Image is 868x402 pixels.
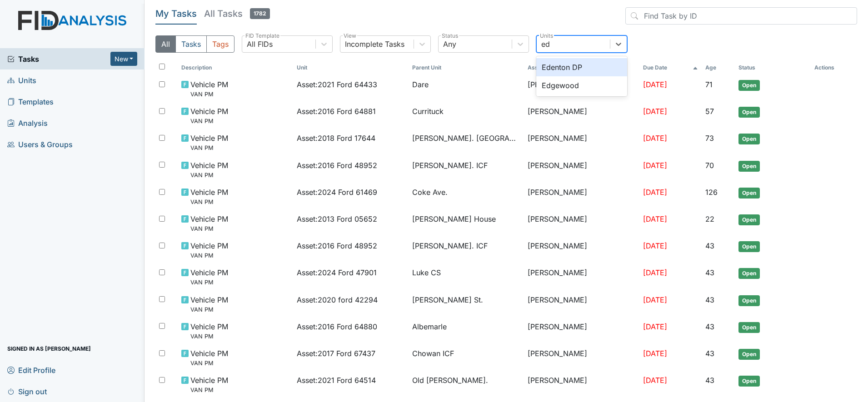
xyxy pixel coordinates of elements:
span: [PERSON_NAME] House [412,213,496,224]
span: Open [738,161,760,172]
span: [DATE] [643,241,667,250]
td: [PERSON_NAME] [524,263,639,290]
td: [PERSON_NAME] [524,291,639,318]
span: Vehicle PM VAN PM [190,187,228,206]
span: Asset : 2016 Ford 64880 [297,321,377,332]
span: Vehicle PM VAN PM [190,294,228,314]
div: Type filter [155,35,234,53]
span: [DATE] [643,214,667,223]
small: VAN PM [190,251,228,260]
span: 57 [705,107,714,116]
td: [PERSON_NAME] [524,102,639,129]
span: Asset : 2018 Ford 17644 [297,133,375,144]
span: [DATE] [643,107,667,116]
input: Toggle All Rows Selected [159,64,165,69]
span: Users & Groups [7,137,73,151]
span: Open [738,268,760,279]
span: Asset : 2016 Ford 48952 [297,160,377,171]
small: VAN PM [190,90,228,99]
td: [PERSON_NAME] [524,210,639,237]
span: Asset : 2013 Ford 05652 [297,213,377,224]
div: Any [443,39,456,50]
td: [PERSON_NAME] [524,237,639,263]
th: Toggle SortBy [735,60,811,75]
span: Open [738,107,760,118]
div: Incomplete Tasks [345,39,404,50]
span: [DATE] [643,376,667,385]
td: [PERSON_NAME] [524,371,639,398]
span: [PERSON_NAME]. ICF [412,240,488,251]
span: Vehicle PM VAN PM [190,160,228,179]
input: Find Task by ID [625,7,857,25]
th: Toggle SortBy [639,60,702,75]
small: VAN PM [190,171,228,179]
th: Actions [811,60,856,75]
span: Asset : 2021 Ford 64433 [297,79,377,90]
th: Toggle SortBy [702,60,735,75]
div: All FIDs [247,39,273,50]
span: Luke CS [412,267,441,278]
th: Assignee [524,60,639,75]
td: [PERSON_NAME] [524,129,639,156]
span: [DATE] [643,134,667,143]
span: Analysis [7,116,48,130]
span: 43 [705,241,714,250]
span: 43 [705,295,714,304]
span: Vehicle PM VAN PM [190,79,228,99]
span: [DATE] [643,322,667,331]
span: 43 [705,268,714,277]
span: Open [738,80,760,91]
span: [DATE] [643,349,667,358]
td: [PERSON_NAME] [524,75,639,102]
small: VAN PM [190,332,228,341]
h5: All Tasks [204,7,270,20]
small: VAN PM [190,144,228,152]
span: Open [738,214,760,225]
span: Vehicle PM VAN PM [190,106,228,125]
small: VAN PM [190,117,228,125]
span: Asset : 2021 Ford 64514 [297,375,376,386]
button: Tasks [175,35,207,53]
span: Edit Profile [7,363,55,377]
span: Vehicle PM VAN PM [190,240,228,260]
span: Dare [412,79,429,90]
div: Edgewood [536,76,627,94]
button: New [110,52,138,66]
span: 43 [705,376,714,385]
span: Open [738,134,760,144]
span: Vehicle PM VAN PM [190,213,228,233]
div: Edenton DP [536,58,627,76]
td: [PERSON_NAME] [524,344,639,371]
small: VAN PM [190,386,228,394]
span: Vehicle PM VAN PM [190,348,228,367]
span: Signed in as [PERSON_NAME] [7,342,91,356]
button: All [155,35,176,53]
small: VAN PM [190,278,228,287]
span: Vehicle PM VAN PM [190,375,228,394]
td: [PERSON_NAME] [524,183,639,210]
td: [PERSON_NAME] [524,156,639,183]
th: Toggle SortBy [178,60,293,75]
span: Open [738,322,760,333]
span: [DATE] [643,161,667,170]
span: Sign out [7,384,47,398]
span: [PERSON_NAME]. ICF [412,160,488,171]
span: [PERSON_NAME] St. [412,294,483,305]
h5: My Tasks [155,7,197,20]
span: Open [738,188,760,199]
span: 1782 [250,8,270,19]
th: Toggle SortBy [409,60,524,75]
small: VAN PM [190,224,228,233]
a: Tasks [7,54,110,65]
span: Open [738,349,760,360]
span: [DATE] [643,295,667,304]
td: [PERSON_NAME] [524,318,639,344]
th: Toggle SortBy [293,60,409,75]
span: Vehicle PM VAN PM [190,321,228,341]
span: 71 [705,80,713,89]
small: VAN PM [190,305,228,314]
span: Asset : 2016 Ford 64881 [297,106,376,117]
span: Albemarle [412,321,447,332]
span: Vehicle PM VAN PM [190,267,228,287]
